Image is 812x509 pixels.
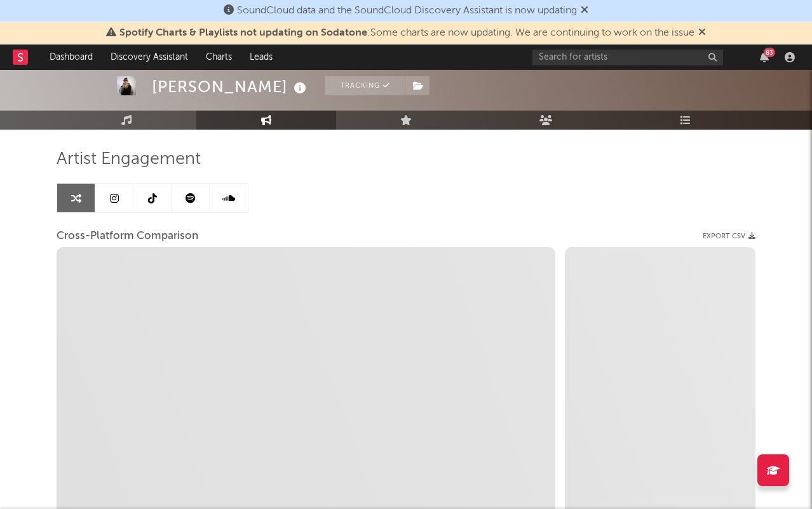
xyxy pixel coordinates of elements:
span: Cross-Platform Comparison [57,229,198,244]
span: SoundCloud data and the SoundCloud Discovery Assistant is now updating [237,6,577,16]
a: Charts [197,44,241,70]
span: Dismiss [581,6,588,16]
span: Dismiss [698,28,706,38]
div: 83 [764,48,775,57]
span: Artist Engagement [57,152,201,167]
span: : Some charts are now updating. We are continuing to work on the issue [119,28,694,38]
span: Spotify Charts & Playlists not updating on Sodatone [119,28,367,38]
button: Export CSV [703,233,755,240]
button: Tracking [325,76,405,95]
input: Search for artists [532,50,723,65]
a: Discovery Assistant [102,44,197,70]
a: Dashboard [41,44,102,70]
button: 83 [760,52,769,62]
div: [PERSON_NAME] [152,76,309,97]
a: Leads [241,44,281,70]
